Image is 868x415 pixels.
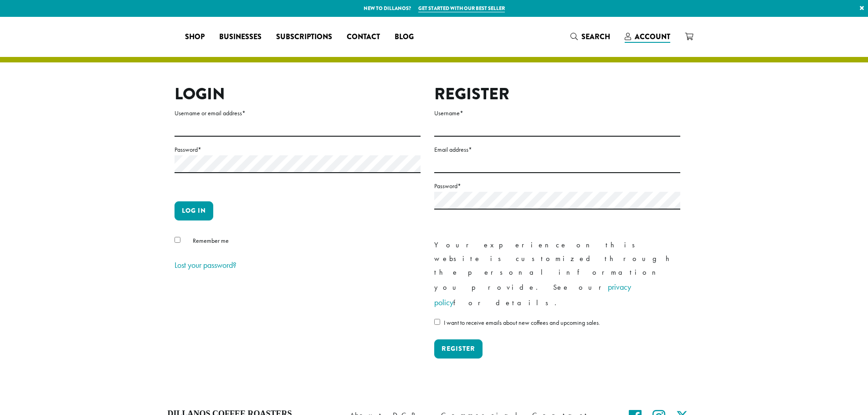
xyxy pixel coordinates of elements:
[178,30,212,44] a: Shop
[175,144,421,155] label: Password
[434,180,680,192] label: Password
[347,31,380,43] span: Contact
[395,31,414,43] span: Blog
[193,236,229,245] span: Remember me
[185,31,205,43] span: Shop
[434,108,680,119] label: Username
[581,31,610,42] span: Search
[175,84,421,104] h2: Login
[444,318,600,327] span: I want to receive emails about new coffees and upcoming sales.
[434,144,680,155] label: Email address
[434,282,631,307] a: privacy policy
[434,319,440,325] input: I want to receive emails about new coffees and upcoming sales.
[276,31,332,43] span: Subscriptions
[175,108,421,119] label: Username or email address
[175,260,236,270] a: Lost your password?
[434,238,680,310] p: Your experience on this website is customized through the personal information you provide. See o...
[219,31,262,43] span: Businesses
[563,29,617,44] a: Search
[434,84,680,104] h2: Register
[635,31,670,42] span: Account
[418,5,505,12] a: Get started with our best seller
[434,339,483,359] button: Register
[175,201,213,220] button: Log in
